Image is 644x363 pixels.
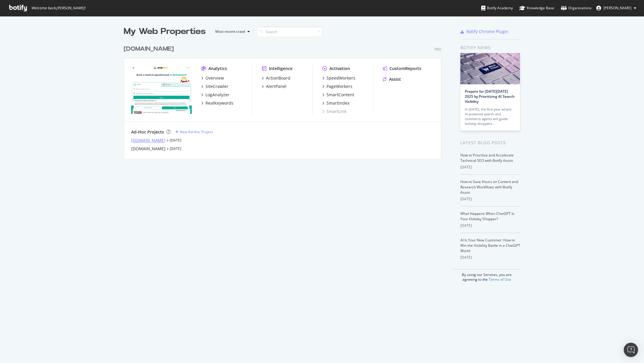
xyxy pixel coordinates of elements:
a: SmartContent [322,92,354,98]
a: SmartIndex [322,100,349,106]
div: Assist [389,76,401,82]
div: [DOMAIN_NAME] [124,45,174,53]
div: [DATE] [460,255,520,260]
a: Terms of Use [489,277,511,282]
input: Search [257,27,323,37]
div: Knowledge Base [519,5,554,11]
div: CustomReports [389,66,421,72]
div: SmartIndex [326,100,349,106]
div: [DATE] [460,196,520,202]
div: New Ad-Hoc Project [180,129,213,134]
a: Overview [201,75,224,81]
div: [DATE] [460,223,520,228]
div: Botify news [460,44,520,51]
div: Botify Academy [481,5,513,11]
div: AlertPanel [266,83,287,89]
a: CustomReports [383,66,421,72]
div: Overview [205,75,224,81]
a: Assist [383,76,401,82]
a: Prepare for [DATE][DATE] 2025 by Prioritizing AI Search Visibility [465,89,515,104]
a: AlertPanel [262,83,287,89]
a: [DATE] [170,146,181,151]
a: How to Prioritize and Accelerate Technical SEO with Botify Assist [460,153,514,163]
button: [PERSON_NAME] [592,3,641,13]
a: PageWorkers [322,83,352,89]
div: Analytics [208,66,227,72]
div: grid [124,38,446,159]
a: Botify Chrome Plugin [460,29,508,35]
a: [DOMAIN_NAME] [131,137,165,143]
div: Activation [329,66,350,72]
a: How to Save Hours on Content and Research Workflows with Botify Assist [460,179,518,195]
div: [DATE] [460,165,520,170]
div: My Web Properties [124,26,206,38]
div: Organizations [561,5,592,11]
div: PageWorkers [326,83,352,89]
div: LogAnalyzer [205,92,230,98]
a: RealKeywords [201,100,233,106]
a: SpeedWorkers [322,75,355,81]
div: Intelligence [269,66,292,72]
div: By using our Services, you are agreeing to the [453,269,520,282]
a: LogAnalyzer [201,92,230,98]
div: Pro [434,47,441,52]
a: [DOMAIN_NAME] [124,45,176,53]
a: SiteCrawler [201,83,228,89]
div: SpeedWorkers [326,75,355,81]
a: ActionBoard [262,75,290,81]
button: Most recent crawl [210,27,252,36]
div: Most recent crawl [215,30,245,33]
a: [DATE] [170,138,181,143]
div: In [DATE], the first year where AI-powered search and commerce agents will guide holiday shoppers… [465,107,515,126]
span: Welcome back, [PERSON_NAME] ! [31,6,85,10]
div: ActionBoard [266,75,290,81]
div: SiteCrawler [205,83,228,89]
a: AI Is Your New Customer: How to Win the Visibility Battle in a ChatGPT World [460,238,520,253]
a: What Happens When ChatGPT Is Your Holiday Shopper? [460,211,514,221]
div: Latest Blog Posts [460,139,520,146]
div: Botify Chrome Plugin [466,29,508,35]
img: Prepare for Black Friday 2025 by Prioritizing AI Search Visibility [460,53,520,84]
a: SmartLink [322,108,346,114]
div: RealKeywords [205,100,233,106]
div: SmartContent [326,92,354,98]
span: Alexie Barthélemy [603,5,631,10]
div: Ad-Hoc Projects [131,129,164,135]
img: onedoc.ch [131,66,192,114]
div: Open Intercom Messenger [624,343,638,357]
a: New Ad-Hoc Project [175,129,213,134]
a: [DOMAIN_NAME] [131,146,165,152]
